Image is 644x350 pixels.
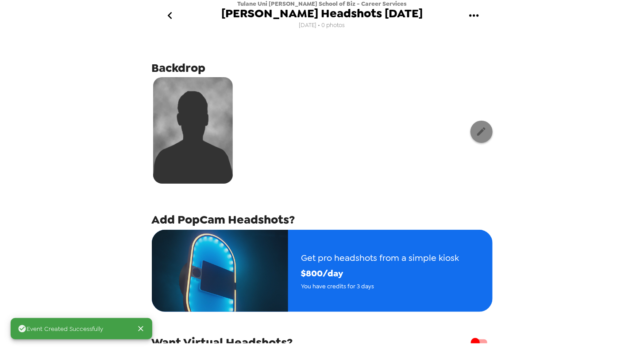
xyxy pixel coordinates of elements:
[301,266,459,281] span: $ 800 /day
[460,1,489,30] button: gallery menu
[152,212,295,228] span: Add PopCam Headshots?
[301,281,459,291] span: You have credits for 3 days
[221,8,423,20] span: [PERSON_NAME] Headshots [DATE]
[152,60,206,76] span: Backdrop
[156,1,185,30] button: go back
[152,230,288,312] img: popcam example
[18,324,103,333] span: Event Created Successfully
[153,77,233,184] img: silhouette
[301,250,459,266] span: Get pro headshots from a simple kiosk
[152,230,493,312] button: Get pro headshots from a simple kiosk$800/dayYou have credits for 3 days
[133,321,149,337] button: Close
[299,20,345,31] span: [DATE] • 0 photos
